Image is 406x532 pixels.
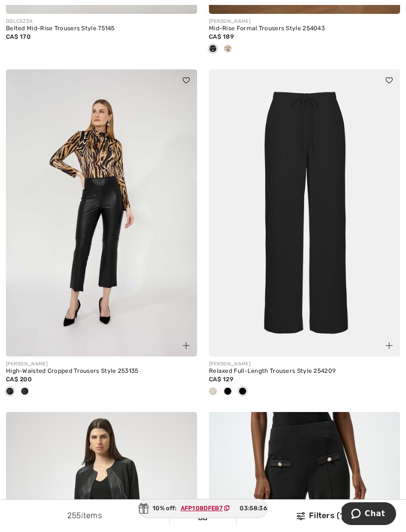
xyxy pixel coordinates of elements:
[139,503,149,514] img: Gift.svg
[209,69,400,356] img: Relaxed Full-Length Trousers Style 254209. Black
[6,18,197,25] div: DOLCEZZA
[209,25,400,32] div: Mid-Rise Formal Trousers Style 254043
[138,499,268,518] div: 10% off:
[6,69,197,356] img: High-Waisted Cropped Trousers Style 253135. Black
[181,505,223,512] ins: AFP108DFEB7
[17,384,32,400] div: Chocolate
[209,33,234,40] span: CA$ 189
[2,384,17,400] div: Black
[243,510,400,522] div: Filters (1)
[6,360,197,368] div: [PERSON_NAME]
[183,77,190,83] img: heart_black_full.svg
[209,18,400,25] div: [PERSON_NAME]
[205,41,220,58] div: Black
[209,360,400,368] div: [PERSON_NAME]
[220,384,235,400] div: Fawn
[183,342,190,349] img: plus_v2.svg
[209,368,400,375] div: Relaxed Full-Length Trousers Style 254209
[6,376,32,383] span: CA$ 200
[240,504,267,513] span: 03:58:36
[297,512,305,520] img: Filters
[209,376,233,383] span: CA$ 129
[67,511,81,520] span: 255
[386,77,393,83] img: heart_black_full.svg
[235,384,250,400] div: Black
[205,384,220,400] div: Birch
[6,25,197,32] div: Belted Mid-Rise Trousers Style 75145
[6,33,31,40] span: CA$ 170
[342,502,396,527] iframe: Opens a widget where you can chat to one of our agents
[386,342,393,349] img: plus_v2.svg
[6,368,197,375] div: High-Waisted Cropped Trousers Style 253135
[220,41,235,58] div: Birch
